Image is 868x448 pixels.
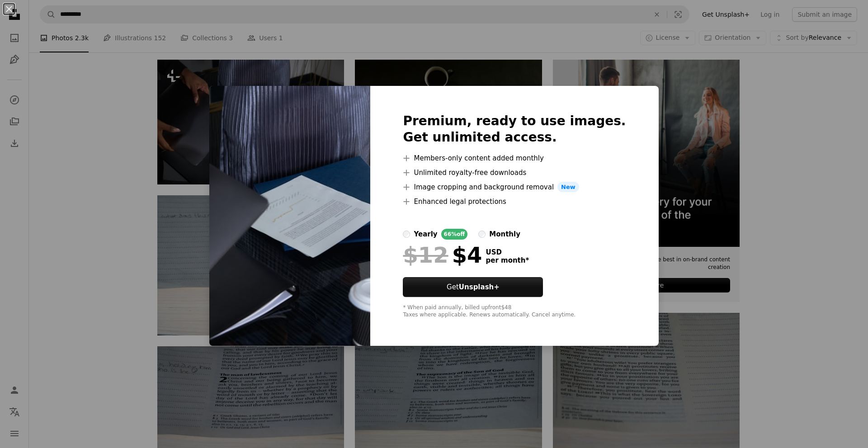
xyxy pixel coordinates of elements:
[478,231,486,238] input: monthly
[486,248,529,256] span: USD
[403,277,543,297] button: GetUnsplash+
[403,243,448,267] span: $12
[403,243,482,267] div: $4
[403,167,626,178] li: Unlimited royalty-free downloads
[489,229,520,240] div: monthly
[403,304,626,319] div: * When paid annually, billed upfront $48 Taxes where applicable. Renews automatically. Cancel any...
[403,113,626,146] h2: Premium, ready to use images. Get unlimited access.
[403,196,626,207] li: Enhanced legal protections
[459,283,500,291] strong: Unsplash+
[403,231,410,238] input: yearly66%off
[403,182,626,193] li: Image cropping and background removal
[557,182,579,193] span: New
[486,256,529,264] span: per month *
[403,153,626,164] li: Members-only content added monthly
[441,229,468,240] div: 66% off
[414,229,437,240] div: yearly
[209,86,370,346] img: premium_photo-1707155465554-1fe9c1638214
